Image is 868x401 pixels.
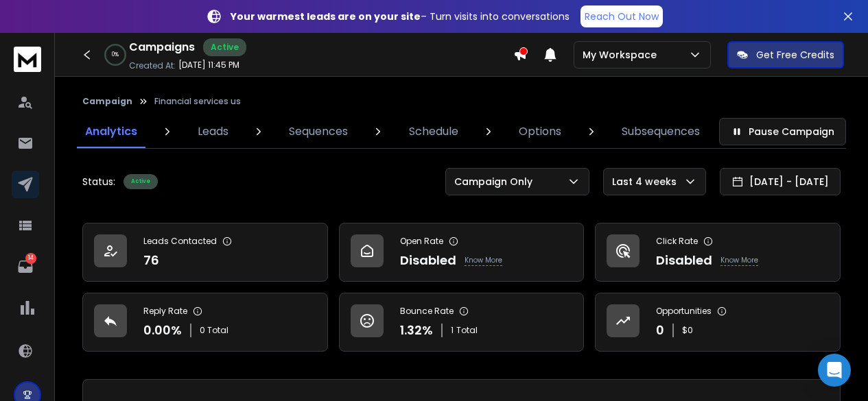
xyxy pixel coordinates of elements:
p: 0 % [112,51,119,59]
a: Reply Rate0.00%0 Total [82,293,328,352]
p: Subsequences [622,123,700,140]
p: Campaign Only [454,175,538,189]
button: Pause Campaign [719,118,846,145]
button: [DATE] - [DATE] [720,168,841,195]
p: Know More [465,255,502,266]
h1: Campaigns [129,39,195,56]
p: Status: [82,175,115,189]
div: Open Intercom Messenger [818,354,851,387]
p: 14 [25,253,36,264]
a: Schedule [401,115,467,148]
p: Disabled [400,251,456,270]
p: – Turn visits into conversations [231,10,570,23]
p: Get Free Credits [756,48,834,62]
img: logo [14,47,41,72]
p: Financial services us [154,96,241,107]
a: Options [511,115,570,148]
p: Know More [720,255,758,266]
a: Open RateDisabledKnow More [339,223,585,282]
a: Subsequences [613,115,708,148]
p: Leads Contacted [143,236,217,247]
p: Open Rate [400,236,443,247]
p: 0 Total [200,325,228,336]
p: Disabled [656,251,712,270]
p: 76 [143,251,159,270]
span: 1 [451,325,454,336]
p: 1.32 % [400,321,433,340]
p: Sequences [289,123,348,140]
p: 0.00 % [143,321,182,340]
p: Last 4 weeks [612,175,682,189]
button: Campaign [82,96,132,107]
p: Leads [198,123,228,140]
a: 14 [12,253,39,280]
a: Opportunities0$0 [595,293,841,352]
p: 0 [656,321,664,340]
a: Leads Contacted76 [82,223,328,282]
button: Get Free Credits [727,41,844,69]
p: [DATE] 11:45 PM [178,60,239,71]
p: Bounce Rate [400,306,454,317]
div: Active [124,174,158,189]
p: Options [519,123,561,140]
a: Click RateDisabledKnow More [595,223,841,282]
a: Bounce Rate1.32%1Total [339,293,585,352]
a: Sequences [281,115,356,148]
p: Reply Rate [143,306,187,317]
p: Reach Out Now [585,10,659,23]
p: Opportunities [656,306,712,317]
a: Leads [189,115,237,148]
a: Reach Out Now [580,5,663,27]
p: Created At: [129,60,176,71]
span: Total [456,325,478,336]
p: Click Rate [656,236,698,247]
div: Active [203,38,246,56]
p: My Workspace [583,48,662,62]
p: $ 0 [682,325,693,336]
p: Analytics [85,123,137,140]
a: Analytics [77,115,145,148]
p: Schedule [409,123,458,140]
strong: Your warmest leads are on your site [231,10,421,23]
